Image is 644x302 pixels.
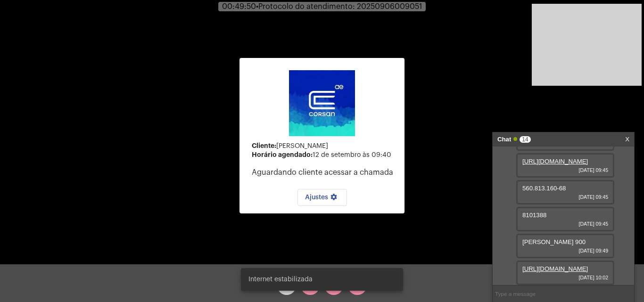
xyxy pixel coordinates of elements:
div: 12 de setembro às 09:40 [252,151,397,159]
strong: Chat [497,132,511,147]
span: Online [513,137,517,141]
span: [PERSON_NAME] 900 [522,238,586,245]
span: Internet estabilizada [248,275,313,284]
span: [DATE] 09:49 [522,248,608,253]
p: Aguardando cliente acessar a chamada [252,168,397,177]
img: d4669ae0-8c07-2337-4f67-34b0df7f5ae4.jpeg [289,70,355,136]
span: • [256,3,258,10]
mat-icon: settings [328,193,339,204]
a: [URL][DOMAIN_NAME] [522,265,588,272]
span: Protocolo do atendimento: 20250906009051 [256,3,422,10]
span: [DATE] 09:45 [522,167,608,173]
span: 8101388 [522,212,546,219]
input: Type a message [493,286,634,302]
a: X [625,132,629,147]
span: [DATE] 09:45 [522,194,608,200]
a: [URL][DOMAIN_NAME] [522,158,588,165]
span: Ajustes [305,194,339,201]
span: [DATE] 09:45 [522,221,608,227]
button: Ajustes [297,189,347,206]
span: 14 [520,136,530,143]
span: 00:49:50 [222,3,256,10]
strong: Cliente: [252,142,276,149]
span: 560.813.160-68 [522,185,566,192]
span: [DATE] 10:02 [522,275,608,280]
div: [PERSON_NAME] [252,142,397,150]
strong: Horário agendado: [252,151,313,158]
